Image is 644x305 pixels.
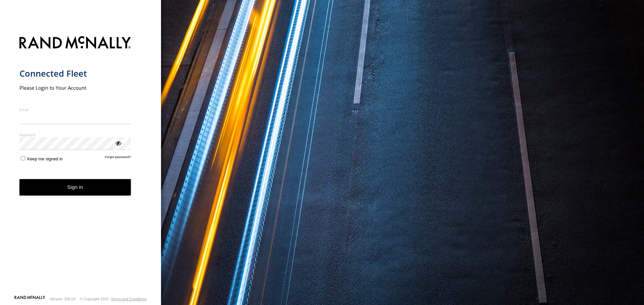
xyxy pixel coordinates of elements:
label: Email [19,107,131,112]
img: Rand McNally [19,35,131,52]
div: ViewPassword [115,140,121,146]
h1: Connected Fleet [19,68,131,79]
span: Keep me signed in [27,156,63,161]
h2: Please Login to Your Account [19,84,131,91]
div: © Copyright 2025 - [80,297,147,301]
label: Password [19,132,131,137]
button: Sign in [19,179,131,196]
input: Keep me signed in [21,156,25,160]
a: Visit our Website [14,296,45,302]
a: Forgot password? [105,155,131,161]
form: main [19,32,142,295]
div: Version: 305.03 [50,297,75,301]
a: Terms and Conditions [111,297,147,301]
